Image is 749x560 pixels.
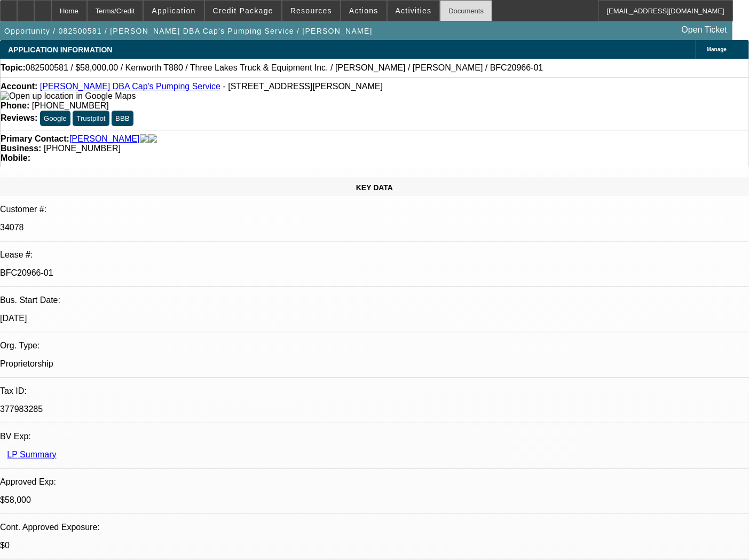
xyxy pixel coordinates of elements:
[290,6,332,15] span: Resources
[349,6,379,15] span: Actions
[282,1,340,21] button: Resources
[32,101,109,110] span: [PHONE_NUMBER]
[1,91,136,100] a: View Google Maps
[1,91,136,101] img: Open up location in Google Maps
[8,45,112,54] span: APPLICATION INFORMATION
[223,82,383,91] span: - [STREET_ADDRESS][PERSON_NAME]
[677,21,731,39] a: Open Ticket
[73,111,109,126] button: Trustpilot
[1,82,37,91] strong: Account:
[26,63,543,73] span: 082500581 / $58,000.00 / Kenworth T880 / Three Lakes Truck & Equipment Inc. / [PERSON_NAME] / [PE...
[356,183,393,192] span: KEY DATA
[140,134,148,144] img: facebook-icon.png
[396,6,432,15] span: Activities
[4,27,373,35] span: Opportunity / 082500581 / [PERSON_NAME] DBA Cap's Pumping Service / [PERSON_NAME]
[144,1,203,21] button: Application
[148,134,157,144] img: linkedin-icon.png
[40,111,70,126] button: Google
[1,101,29,110] strong: Phone:
[388,1,440,21] button: Activities
[1,134,69,144] strong: Primary Contact:
[69,134,140,144] a: [PERSON_NAME]
[152,6,195,15] span: Application
[205,1,281,21] button: Credit Package
[112,111,133,126] button: BBB
[707,46,727,52] span: Manage
[7,450,56,459] a: LP Summary
[1,63,26,73] strong: Topic:
[1,113,37,122] strong: Reviews:
[1,144,41,153] strong: Business:
[40,82,220,91] a: [PERSON_NAME] DBA Cap's Pumping Service
[341,1,387,21] button: Actions
[213,6,273,15] span: Credit Package
[1,153,30,162] strong: Mobile:
[44,144,121,153] span: [PHONE_NUMBER]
